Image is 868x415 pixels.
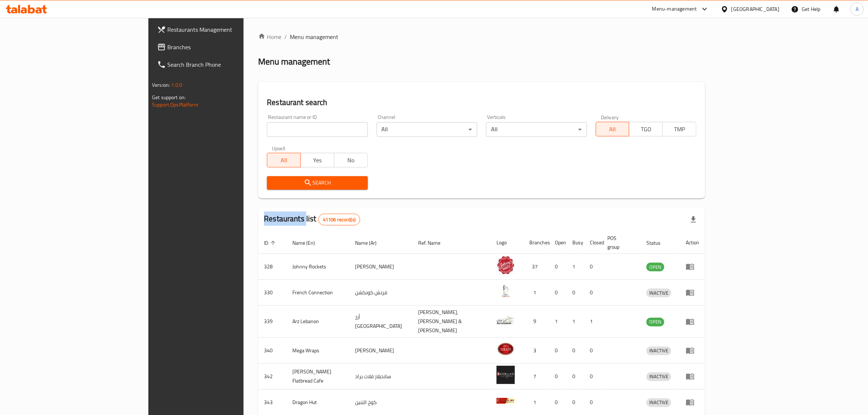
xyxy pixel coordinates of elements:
span: TMP [666,124,693,135]
button: All [267,153,301,167]
span: Yes [304,155,331,166]
span: Version: [152,80,170,90]
td: Arz Lebanon [287,306,349,338]
th: Action [680,232,705,254]
button: No [334,153,368,167]
a: Search Branch Phone [151,56,293,73]
div: Menu [686,262,699,271]
span: INACTIVE [646,289,671,297]
td: 7 [523,364,549,389]
span: Status [646,238,670,247]
h2: Restaurants list [264,213,360,225]
div: Menu [686,346,699,355]
span: INACTIVE [646,372,671,381]
td: 0 [567,364,584,389]
span: TGO [632,124,660,135]
div: Menu-management [652,5,697,13]
img: French Connection [497,282,515,300]
span: Search [273,178,362,187]
span: A [856,5,859,13]
span: Branches [167,43,288,51]
img: Arz Lebanon [497,311,515,329]
div: All [486,122,587,137]
button: TGO [629,122,663,136]
th: Branches [523,232,549,254]
div: Menu [686,288,699,297]
a: Support.OpsPlatform [152,100,198,109]
button: TMP [662,122,696,136]
div: All [377,122,477,137]
th: Closed [584,232,602,254]
span: OPEN [646,263,664,271]
td: 1 [549,306,567,338]
nav: breadcrumb [258,32,705,41]
span: ID [264,238,278,247]
td: 0 [567,338,584,364]
span: OPEN [646,318,664,326]
button: All [596,122,630,136]
td: 0 [584,338,602,364]
div: [GEOGRAPHIC_DATA] [731,5,779,13]
td: [PERSON_NAME] [349,338,413,364]
span: INACTIVE [646,346,671,355]
span: INACTIVE [646,398,671,407]
span: 1.0.0 [171,80,182,90]
h2: Restaurant search [267,97,696,108]
td: [PERSON_NAME] [349,254,413,280]
img: Mega Wraps [497,340,515,358]
td: 1 [567,254,584,280]
span: POS group [607,234,632,251]
td: 0 [549,364,567,389]
span: Get support on: [152,93,186,102]
a: Branches [151,38,293,56]
td: أرز [GEOGRAPHIC_DATA] [349,306,413,338]
span: All [270,155,298,166]
td: سانديلاز فلات براد [349,364,413,389]
td: فرنش كونكشن [349,280,413,306]
span: Search Branch Phone [167,60,288,69]
td: 0 [549,338,567,364]
td: 0 [584,364,602,389]
th: Open [549,232,567,254]
td: 3 [523,338,549,364]
button: Search [267,176,367,190]
input: Search for restaurant name or ID.. [267,122,367,137]
button: Yes [300,153,334,167]
td: 0 [549,280,567,306]
td: 0 [567,280,584,306]
td: 1 [584,306,602,338]
span: Restaurants Management [167,25,288,34]
td: [PERSON_NAME] Flatbread Cafe [287,364,349,389]
img: Johnny Rockets [497,256,515,274]
a: Restaurants Management [151,21,293,38]
td: 9 [523,306,549,338]
label: Upsell [272,146,285,151]
td: [PERSON_NAME],[PERSON_NAME] & [PERSON_NAME] [413,306,491,338]
td: 37 [523,254,549,280]
td: 0 [549,254,567,280]
td: 1 [567,306,584,338]
div: Export file [685,211,702,228]
div: Total records count [318,214,360,225]
span: Name (En) [292,238,324,247]
th: Busy [567,232,584,254]
td: Mega Wraps [287,338,349,364]
span: Menu management [290,32,338,41]
label: Delivery [601,115,619,120]
span: Ref. Name [419,238,450,247]
td: 0 [584,254,602,280]
img: Sandella's Flatbread Cafe [497,366,515,384]
td: Johnny Rockets [287,254,349,280]
span: All [599,124,627,135]
div: Menu [686,398,699,407]
td: French Connection [287,280,349,306]
td: 0 [584,280,602,306]
img: Dragon Hut [497,392,515,410]
h2: Menu management [258,56,330,67]
span: No [337,155,365,166]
